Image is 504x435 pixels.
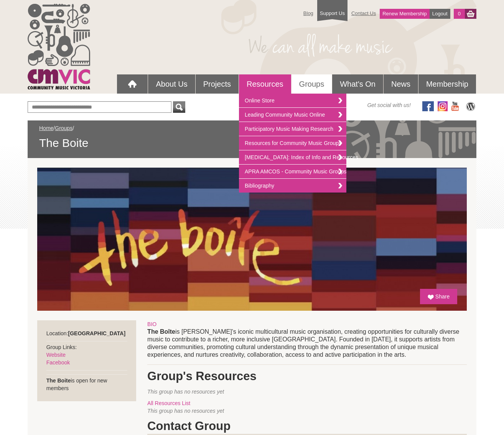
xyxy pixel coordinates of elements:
a: Blog [300,7,317,20]
span: This group has no resources yet [147,389,224,395]
a: [MEDICAL_DATA]: Index of Info and Resources [239,150,346,165]
a: Contact Us [348,7,380,20]
img: The Boite [37,168,467,311]
a: Resources [239,74,291,94]
a: Groups [55,125,72,131]
a: Website [46,352,66,358]
img: icon-instagram.png [438,101,448,111]
p: is [PERSON_NAME]’s iconic multicultural music organisation, creating opportunities for culturally... [147,328,467,359]
strong: The Boîte [147,328,175,335]
div: Location: Group Links: is open for new members [37,320,137,401]
span: This group has no resources yet [147,408,224,414]
a: Projects [196,74,239,94]
a: Logout [430,9,450,19]
span: The Boite [39,136,465,150]
div: BIO [147,320,467,328]
h1: Contact Group [147,419,467,434]
a: Participatory Music Making Research [239,122,346,136]
div: / / [39,124,465,150]
span: Get social with us! [367,101,411,109]
a: Online Store [239,94,346,108]
a: 0 [454,9,465,19]
a: News [384,74,418,94]
a: Share [420,289,457,304]
a: Renew Membership [380,9,430,19]
div: All Resources List [147,399,467,407]
strong: [GEOGRAPHIC_DATA] [68,330,126,336]
a: Groups [292,74,332,94]
a: Membership [418,74,476,94]
a: About Us [148,74,195,94]
a: What's On [332,74,383,94]
a: Bibliography [239,179,346,193]
a: APRA AMCOS - Community Music Groups [239,165,346,179]
a: Home [39,125,53,131]
h1: Group's Resources [147,369,467,384]
img: CMVic Blog [465,101,476,111]
strong: The Boite [46,377,71,384]
a: Leading Community Music Online [239,108,346,122]
img: cmvic_logo.png [28,4,90,89]
a: Resources for Community Music Groups [239,136,346,150]
a: Facebook [46,359,70,366]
